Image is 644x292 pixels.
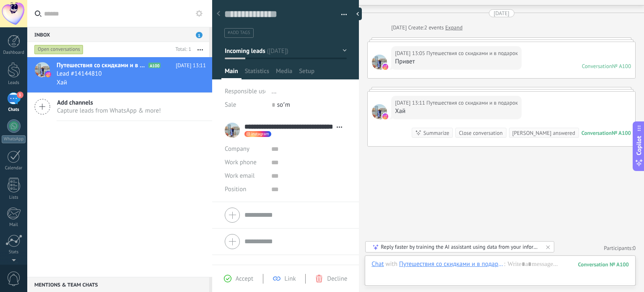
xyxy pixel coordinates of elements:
span: A100 [148,63,161,68]
div: Leads [2,80,26,86]
div: № A100 [612,63,631,70]
span: Work phone [225,158,257,166]
span: soʻm [277,101,290,109]
div: Close conversation [459,129,502,137]
div: Mentions & Team chats [27,277,209,292]
div: [DATE] [391,24,408,32]
a: Expand [445,24,462,32]
span: 0 [633,245,636,252]
span: ... [272,87,277,95]
div: Хай [395,107,518,116]
a: avatariconПутешествия со скидками и в подарокA100[DATE] 13:11Lead #14144810Хай [27,57,212,92]
div: [PERSON_NAME] answered [512,129,575,137]
a: Participants:0 [604,245,636,252]
button: Work phone [225,156,257,169]
div: Lists [2,195,26,200]
span: #add tags [228,30,250,36]
span: with [386,260,397,268]
span: instagram [251,132,269,136]
span: Work email [225,172,254,180]
span: : [504,260,505,268]
div: № A100 [612,129,631,137]
div: Inbox [27,27,209,42]
div: Hide [353,8,362,20]
div: Summarize [423,129,449,137]
div: Reply faster by training the AI assistant using data from your information sources [381,243,540,250]
div: Stats [2,250,26,255]
span: Media [276,67,292,79]
div: Company [225,142,265,156]
div: [DATE] 13:05 [395,49,426,58]
span: Accept [236,275,253,283]
span: Position [225,186,247,192]
span: Путешествия со скидками и в подарок [372,55,387,70]
img: icon [45,71,51,77]
div: Mail [2,222,26,228]
img: instagram.svg [382,64,388,70]
span: Link [285,275,296,283]
span: Responsible user [225,87,270,95]
span: Путешествия со скидками и в подарок [57,61,147,70]
div: Sale [225,98,265,112]
span: 1 [17,92,23,98]
span: Хай [57,79,67,87]
span: Путешествия со скидками и в подарок [426,49,518,58]
span: Sale [225,101,236,109]
div: Open conversations [34,45,83,55]
span: Add channels [57,99,161,107]
div: Conversation [582,63,612,70]
button: Work email [225,169,254,183]
span: Copilot [635,136,643,155]
div: Responsible user [225,85,265,98]
span: Capture leads from WhatsApp & more! [57,107,161,115]
div: Total: 1 [172,45,191,54]
div: [DATE] [494,9,509,17]
div: Position [225,183,265,196]
div: 100 [578,261,629,268]
div: Calendar [2,166,26,171]
div: WhatsApp [2,135,26,143]
span: Decline [327,275,347,283]
span: [DATE] 13:11 [176,61,206,70]
span: Путешествия со скидками и в подарок [372,104,387,119]
span: 2 events [424,24,444,32]
button: More [191,42,209,57]
span: Путешествия со скидками и в подарок [426,99,518,107]
div: Привет [395,58,518,66]
div: [DATE] 13:11 [395,99,426,107]
span: Setup [299,67,314,79]
span: Statistics [245,67,269,79]
div: Dashboard [2,50,26,55]
span: 1 [196,32,203,38]
div: Путешествия со скидками и в подарок [399,260,504,268]
img: instagram.svg [382,113,388,119]
div: Chats [2,107,26,113]
div: Create: [391,24,462,32]
span: Lead #14144810 [57,70,102,78]
span: Main [225,67,238,79]
div: Conversation [582,129,612,137]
